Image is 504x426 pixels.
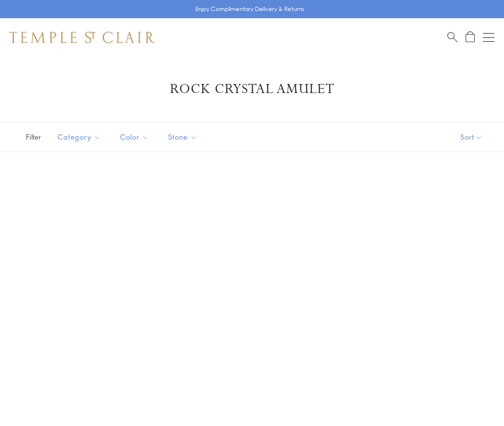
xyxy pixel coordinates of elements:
[163,131,204,143] span: Stone
[115,131,156,143] span: Color
[113,126,156,148] button: Color
[466,31,475,43] a: Open Shopping Bag
[483,32,494,43] button: Open navigation
[53,131,108,143] span: Category
[10,32,155,43] img: Temple St. Clair
[161,126,204,148] button: Stone
[195,4,304,14] p: Enjoy Complimentary Delivery & Returns
[50,126,108,148] button: Category
[24,81,480,98] h1: Rock Crystal Amulet
[439,122,504,152] button: Show sort by
[447,31,457,43] a: Search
